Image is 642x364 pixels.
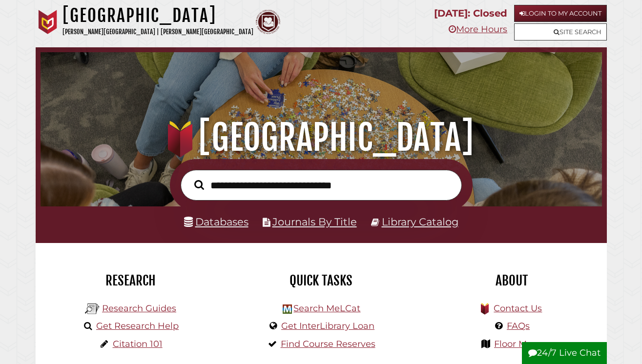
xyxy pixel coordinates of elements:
[494,339,542,349] a: Floor Maps
[494,303,542,314] a: Contact Us
[514,5,607,22] a: Login to My Account
[424,272,600,289] h2: About
[194,180,204,190] i: Search
[507,321,530,331] a: FAQs
[113,339,163,349] a: Citation 101
[514,23,607,40] a: Site Search
[256,10,280,34] img: Calvin Theological Seminary
[50,116,592,159] h1: [GEOGRAPHIC_DATA]
[184,216,249,228] a: Databases
[382,216,458,228] a: Library Catalog
[189,178,209,192] button: Search
[102,303,176,314] a: Research Guides
[281,321,374,331] a: Get InterLibrary Loan
[449,24,507,35] a: More Hours
[43,272,219,289] h2: Research
[96,321,179,331] a: Get Research Help
[281,339,375,349] a: Find Course Reserves
[62,5,253,26] h1: [GEOGRAPHIC_DATA]
[293,303,360,314] a: Search MeLCat
[36,10,60,34] img: Calvin University
[62,26,253,38] p: [PERSON_NAME][GEOGRAPHIC_DATA] | [PERSON_NAME][GEOGRAPHIC_DATA]
[233,272,409,289] h2: Quick Tasks
[85,302,100,316] img: Hekman Library Logo
[283,304,292,314] img: Hekman Library Logo
[434,5,507,22] p: [DATE]: Closed
[272,216,357,228] a: Journals By Title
